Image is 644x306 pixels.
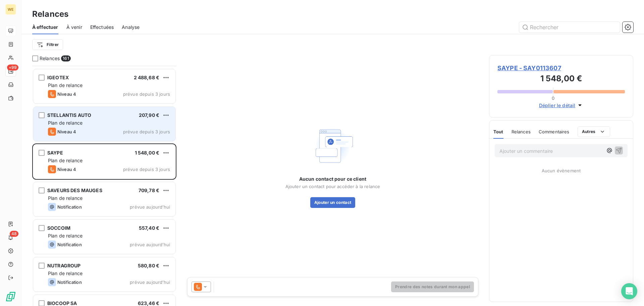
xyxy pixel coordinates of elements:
[512,129,531,134] span: Relances
[32,66,176,306] div: grid
[139,187,159,193] span: 709,78 €
[542,168,581,173] span: Aucun évènement
[48,120,83,126] span: Plan de relance
[5,66,16,77] a: +99
[57,242,82,247] span: Notification
[57,204,82,210] span: Notification
[537,101,586,109] button: Déplier le détail
[48,158,83,163] span: Plan de relance
[497,73,625,86] h3: 1 548,00 €
[134,75,160,80] span: 2 488,68 €
[32,24,58,31] span: À effectuer
[10,231,18,237] span: 48
[48,82,83,88] span: Plan de relance
[32,8,68,20] h3: Relances
[7,64,18,71] span: +99
[123,91,170,97] span: prévue depuis 3 jours
[5,291,16,302] img: Logo LeanPay
[47,300,77,306] span: BIOCOOP SA
[539,102,576,109] span: Déplier le détail
[139,112,159,118] span: 207,90 €
[139,225,159,231] span: 557,40 €
[552,95,554,101] span: 0
[47,263,81,268] span: NUTRAGROUP
[57,91,76,97] span: Niveau 4
[47,225,70,231] span: SOCCOIM
[310,197,356,208] button: Ajouter un contact
[61,55,70,61] span: 161
[5,4,16,15] div: WE
[57,129,76,134] span: Niveau 4
[57,279,82,285] span: Notification
[621,283,637,299] div: Open Intercom Messenger
[391,281,474,292] button: Prendre des notes durant mon appel
[130,204,170,210] span: prévue aujourd’hui
[493,129,503,134] span: Tout
[48,270,83,276] span: Plan de relance
[122,24,140,31] span: Analyse
[311,124,354,168] img: Empty state
[123,167,170,172] span: prévue depuis 3 jours
[497,63,625,73] span: SAYPE - SAY0113607
[66,24,82,31] span: À venir
[47,75,69,80] span: IGEOTEX
[130,279,170,285] span: prévue aujourd’hui
[123,129,170,134] span: prévue depuis 3 jours
[130,242,170,247] span: prévue aujourd’hui
[47,187,102,193] span: SAVEURS DES MAUGES
[57,167,76,172] span: Niveau 4
[285,184,380,189] span: Ajouter un contact pour accéder à la relance
[40,55,60,62] span: Relances
[138,300,159,306] span: 623,46 €
[48,233,83,238] span: Plan de relance
[47,112,91,118] span: STELLANTIS AUTO
[539,129,570,134] span: Commentaires
[47,150,63,156] span: SAYPE
[299,176,366,182] span: Aucun contact pour ce client
[138,263,159,268] span: 580,80 €
[90,24,114,31] span: Effectuées
[519,22,620,33] input: Rechercher
[578,126,610,137] button: Autres
[32,39,63,50] button: Filtrer
[135,150,160,156] span: 1 548,00 €
[48,195,83,201] span: Plan de relance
